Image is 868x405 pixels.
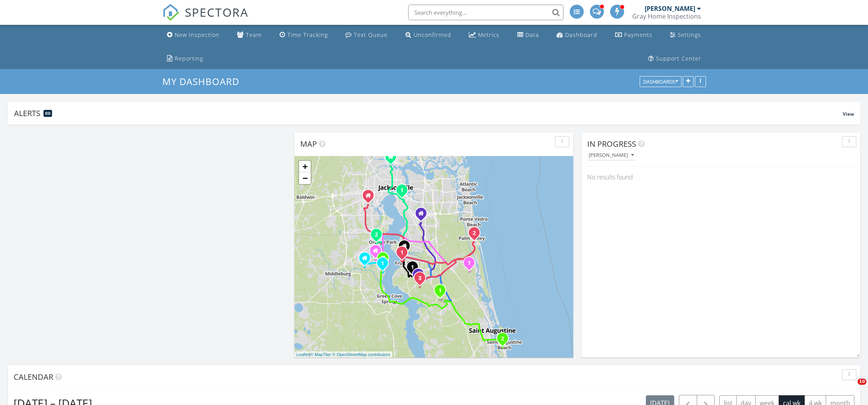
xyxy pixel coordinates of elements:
a: SPECTORA [162,10,249,27]
a: Leaflet [296,352,309,357]
a: Unconfirmed [402,28,454,42]
div: 5938 Early Harvest Ct, Fleming Island FL 32003 [383,258,388,262]
i: 2 [473,231,476,236]
input: Search everything... [408,5,564,20]
a: Reporting [164,52,206,66]
div: Gray Home Inspections [632,12,701,20]
div: 2652 Merwyn Rd, Jacksonville, FL 32207 [402,190,407,195]
div: 287 White Horse Way, Jacksonville, FL 32259 [412,267,417,271]
div: 1015 Saratoga Blvd., Jacksonville FL 32208 [391,156,395,161]
button: [PERSON_NAME] [587,150,635,161]
i: 1 [400,188,404,193]
div: [PERSON_NAME] [645,5,695,12]
span: In Progress [587,139,636,149]
a: Team [234,28,265,42]
iframe: Intercom live chat [842,379,860,397]
div: 1814 Wards Landing Ct, Fleming Island FL 32003 [376,250,380,255]
div: 189 Laurel Ln, Ponte Vedra Beach, FL 32082 [474,233,479,237]
span: SPECTORA [185,4,249,20]
a: New Inspection [164,28,223,42]
div: 2205 Gabriel Dr, Orange Park, FL 32073 [376,234,381,239]
i: 1 [438,288,442,294]
span: Map [300,139,317,149]
div: Payments [624,31,652,38]
a: Zoom in [299,161,311,172]
div: Support Center [656,55,701,62]
div: Team [246,31,262,38]
i: 2 [501,336,504,342]
div: Text Queue [354,31,388,38]
a: Data [514,28,542,42]
span: 10 [858,379,866,385]
div: 285 Storybrook Pt, Ponte Vedra, FL 32081 [469,262,474,267]
a: Metrics [466,28,503,42]
div: No results found [581,167,860,188]
i: 3 [418,276,421,281]
a: Settings [667,28,704,42]
i: 1 [411,265,414,270]
div: 535 Archstone Wy, St. Augustine, FL 32092 [440,290,445,295]
div: 602 Hibernia Oaks Dr, Fleming Island, FL 32003 [383,263,387,268]
span: 69 [45,111,50,116]
a: Zoom out [299,172,311,184]
a: Dashboard [553,28,600,42]
span: View [843,111,854,117]
div: 505 Weeping Willow Ln, St. Augustine, FL 32080 [503,338,507,343]
a: Payments [612,28,656,42]
div: Settings [678,31,701,38]
div: Data [525,31,539,38]
div: Dashboards [643,79,678,85]
div: | [294,351,392,358]
i: 1 [400,250,404,256]
span: Calendar [14,372,53,382]
a: Time Tracking [277,28,331,42]
div: Reporting [175,55,203,62]
div: 2035 Bo Peep Dr, Jacksonvilee FL 32210 [368,195,373,200]
div: 932 Grape Ln, Jacksonville, FL 32259 [402,252,407,257]
div: [PERSON_NAME] [589,153,634,158]
img: The Best Home Inspection Software - Spectora [162,4,179,21]
div: 120 S.R. 13 N, Fruit Cove Fl 32259 [404,246,409,250]
i: 2 [375,232,378,238]
button: Dashboards [640,76,682,87]
div: Dashboard [565,31,597,38]
a: Support Center [645,52,704,66]
a: © OpenStreetMap contributors [332,352,390,357]
div: Metrics [478,31,499,38]
i: 1 [381,261,384,266]
a: Text Queue [342,28,391,42]
i: 1 [468,261,471,266]
div: Time Tracking [287,31,328,38]
div: Alerts [14,108,843,118]
div: 91 Dade Ct, St. Augustine, FL 32092 [420,278,424,282]
div: Unconfirmed [414,31,451,38]
div: 8166 , Meadow Walk Ln, Jacksonville Fl 32256 [421,213,426,218]
div: New Inspection [175,31,219,38]
a: My Dashboard [162,75,246,88]
a: © MapTiler [310,352,331,357]
div: 1830 Hollow Glen Drive, Middleburg FL 32068 [365,258,369,262]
